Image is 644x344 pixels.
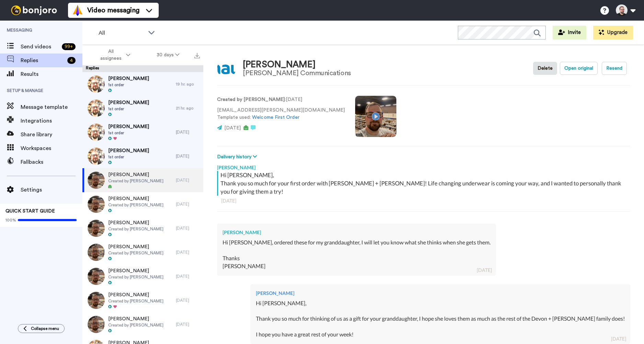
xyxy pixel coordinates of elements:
a: [PERSON_NAME]1st order[DATE] [82,144,203,168]
span: Integrations [21,117,82,125]
img: 2b468c78-32b4-496f-8190-fe05fb829b56-thumb.jpg [88,292,105,309]
p: [EMAIL_ADDRESS][PERSON_NAME][DOMAIN_NAME] Template used: [217,107,345,121]
span: Created by [PERSON_NAME] [108,226,163,232]
a: [PERSON_NAME]Created by [PERSON_NAME][DATE] [82,312,203,336]
span: [PERSON_NAME] [108,316,163,322]
span: Created by [PERSON_NAME] [108,322,163,328]
a: [PERSON_NAME]Created by [PERSON_NAME][DATE] [82,240,203,264]
img: export.svg [194,53,200,58]
img: vm-color.svg [72,5,83,16]
div: Replies [82,65,203,72]
span: [PERSON_NAME] [108,267,163,274]
span: [PERSON_NAME] [108,123,149,130]
div: [DATE] [176,202,200,207]
span: Created by [PERSON_NAME] [108,202,163,208]
img: 2b468c78-32b4-496f-8190-fe05fb829b56-thumb.jpg [88,268,105,285]
span: Send videos [21,43,59,51]
strong: Created by [PERSON_NAME] [217,97,285,102]
img: efa524da-70a9-41f2-aa42-4cb2d5cfdec7-thumb.jpg [88,76,105,93]
span: [PERSON_NAME] [108,171,163,178]
div: [DATE] [176,250,200,255]
span: 1st order [108,82,149,88]
img: 2b468c78-32b4-496f-8190-fe05fb829b56-thumb.jpg [88,220,105,237]
p: : [DATE] [217,96,345,103]
button: Invite [553,26,586,39]
button: Open original [560,62,598,75]
span: All [99,29,145,37]
div: [DATE] [611,335,626,342]
a: [PERSON_NAME]Created by [PERSON_NAME][DATE] [82,192,203,216]
div: [PERSON_NAME] [223,229,490,236]
span: Results [21,70,82,78]
div: [DATE] [477,267,492,274]
div: [DATE] [176,274,200,279]
div: Hi [PERSON_NAME], Thank you so much for your first order with [PERSON_NAME] + [PERSON_NAME]! Life... [221,171,629,196]
div: [PERSON_NAME] [217,161,630,171]
button: All assignees [84,45,144,65]
img: efa524da-70a9-41f2-aa42-4cb2d5cfdec7-thumb.jpg [88,124,105,141]
span: [PERSON_NAME] [108,195,163,202]
a: [PERSON_NAME]Created by [PERSON_NAME][DATE] [82,216,203,240]
div: Hi [PERSON_NAME], Thank you so much for thinking of us as a gift for your granddaughter, I hope s... [256,299,625,339]
span: Share library [21,130,82,139]
span: [PERSON_NAME] [108,147,149,154]
img: dc616d76-8ddd-44ad-8742-e7e2eb83d977-thumb.jpg [88,244,105,261]
div: Hi [PERSON_NAME], ordered these for my granddaughter, I will let you know what she thinks when sh... [223,239,490,270]
span: [DATE] [224,126,241,130]
a: [PERSON_NAME]1st order21 hr. ago [82,96,203,120]
a: [PERSON_NAME]Created by [PERSON_NAME][DATE] [82,168,203,192]
span: Video messaging [87,5,139,15]
img: efa524da-70a9-41f2-aa42-4cb2d5cfdec7-thumb.jpg [88,100,105,117]
div: 21 hr. ago [176,105,200,111]
img: 2b468c78-32b4-496f-8190-fe05fb829b56-thumb.jpg [88,172,105,189]
span: [PERSON_NAME] [108,219,163,226]
span: [PERSON_NAME] [108,243,163,250]
div: 19 hr. ago [176,81,200,87]
span: All assignees [97,48,125,62]
button: Export all results that match these filters now. [192,50,202,60]
button: Collapse menu [18,324,65,333]
span: Created by [PERSON_NAME] [108,250,163,256]
div: [DATE] [221,197,626,204]
img: bj-logo-header-white.svg [8,5,60,15]
img: 2b468c78-32b4-496f-8190-fe05fb829b56-thumb.jpg [88,196,105,213]
div: 4 [67,57,76,64]
div: [DATE] [176,177,200,183]
span: Fallbacks [21,158,82,166]
span: [PERSON_NAME] [108,291,163,298]
img: dc616d76-8ddd-44ad-8742-e7e2eb83d977-thumb.jpg [88,316,105,333]
div: [DATE] [176,322,200,327]
span: Collapse menu [31,326,59,331]
span: Replies [21,56,65,65]
button: Delete [533,62,557,75]
div: [PERSON_NAME] [256,290,625,297]
span: Created by [PERSON_NAME] [108,178,163,184]
span: QUICK START GUIDE [5,209,55,214]
span: 1st order [108,154,149,160]
span: [PERSON_NAME] [108,99,149,106]
div: [DATE] [176,153,200,159]
a: [PERSON_NAME]1st order[DATE] [82,120,203,144]
span: Message template [21,103,82,111]
button: Delivery history [217,153,259,161]
a: [PERSON_NAME]Created by [PERSON_NAME][DATE] [82,288,203,312]
span: Created by [PERSON_NAME] [108,298,163,304]
div: 99 + [62,43,76,50]
div: [PERSON_NAME] Communications [243,69,351,77]
a: [PERSON_NAME]1st order19 hr. ago [82,72,203,96]
button: Resend [602,62,627,75]
button: Upgrade [593,26,633,39]
button: 30 days [144,49,193,61]
div: [PERSON_NAME] [243,60,351,70]
div: [DATE] [176,298,200,303]
span: Settings [21,186,82,194]
img: Image of Kathy Gristwood [217,59,236,78]
span: 1st order [108,130,149,136]
div: [DATE] [176,226,200,231]
span: [PERSON_NAME] [108,75,149,82]
span: 1st order [108,106,149,112]
span: 100% [5,217,16,223]
span: Created by [PERSON_NAME] [108,274,163,280]
div: [DATE] [176,129,200,135]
